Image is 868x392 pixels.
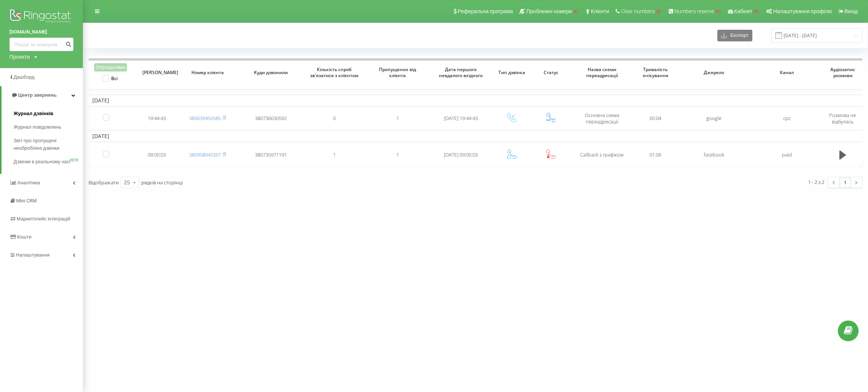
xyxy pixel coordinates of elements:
td: Callback з графіком [570,143,634,166]
span: 380736030592 [255,115,287,122]
span: 0 [333,115,336,122]
span: Журнал повідомлень [14,123,61,131]
span: Куди дзвонили [246,70,296,76]
a: Звіт про пропущені необроблені дзвінки [14,134,83,155]
td: 19:44:43 [137,108,176,129]
span: Експорт [727,33,749,38]
a: 380958940397 [189,151,221,158]
span: Кількість спроб зв'язатися з клієнтом [309,67,359,78]
span: 380735971191 [255,151,287,158]
td: [DATE] [89,95,862,106]
span: Розмова не відбулась [829,112,856,125]
span: Тип дзвінка [498,70,526,76]
span: Джерело [685,70,743,76]
td: google [677,108,750,129]
a: 380639450585 [189,115,221,122]
span: Журнал дзвінків [14,110,53,117]
span: 1 [396,115,399,122]
a: Центр звернень [2,86,83,104]
span: [PERSON_NAME] [142,70,171,76]
td: facebook [677,143,750,166]
span: Numbers reserve [674,8,714,14]
span: Назва схеми переадресації [577,67,627,78]
span: 1 [396,151,399,158]
span: Тривалість очікування [639,67,672,78]
span: Реферальна програма [458,8,513,14]
td: cpc [750,108,824,129]
span: Центр звернень [18,92,57,98]
input: Пошук за номером [9,38,73,51]
td: paid [750,143,824,166]
span: Mini CRM [16,198,37,204]
span: Канал [757,70,816,76]
td: [DATE] [89,131,862,142]
span: Пропущених від клієнта [373,67,423,78]
td: 01:06 [634,143,677,166]
img: Ringostat logo [9,8,73,26]
span: Статус [537,70,565,76]
span: Проблемні номери [526,8,572,14]
a: 1 [839,177,851,188]
span: Налаштування [16,252,50,258]
span: Звіт про пропущені необроблені дзвінки [14,137,79,152]
a: Журнал дзвінків [14,107,83,120]
span: Відображати [89,179,119,186]
span: Кошти [17,234,31,240]
label: Всі [102,75,117,82]
span: Дзвінки в реальному часі [14,158,70,166]
span: Аналiтика [17,180,40,185]
button: Експорт [717,30,752,41]
span: Вихід [845,8,858,14]
span: Дашборд [14,74,35,80]
span: Клієнти [591,8,609,14]
a: Журнал повідомлень [14,120,83,134]
span: [DATE] 19:44:43 [444,115,478,122]
a: Дзвінки в реальному часіNEW [14,155,83,169]
a: [DOMAIN_NAME] [9,28,73,36]
span: Clear numbers [621,8,655,14]
td: 09:00:03 [137,143,176,166]
span: 1 [333,151,336,158]
span: Маркетплейс інтеграцій [17,216,70,222]
td: Основна схема переадресації [570,108,634,129]
span: [DATE] 09:00:03 [444,151,478,158]
span: Дата першого невдалого вхідного [436,67,486,78]
span: Номер клієнта [183,70,233,76]
td: 00:04 [634,108,677,129]
div: 1 - 2 з 2 [808,178,824,186]
span: рядків на сторінці [141,179,183,186]
div: 25 [124,179,130,186]
span: Налаштування профілю [773,8,832,14]
span: Аудіозапис розмови [829,67,857,78]
span: Кабінет [734,8,753,14]
div: Проекти [9,53,30,61]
